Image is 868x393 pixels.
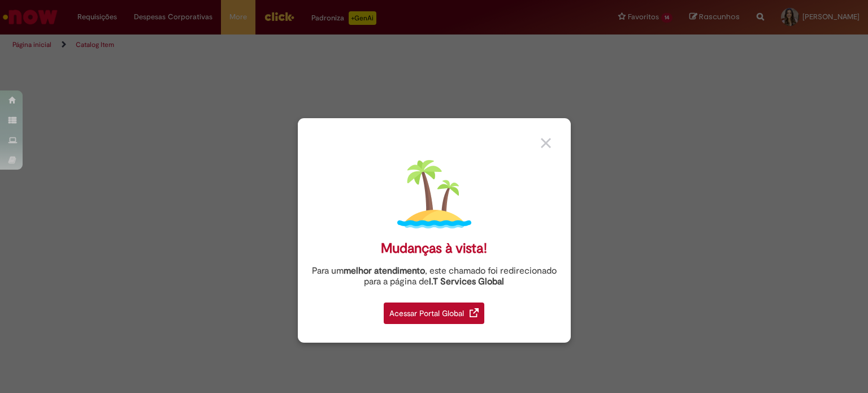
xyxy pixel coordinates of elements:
img: redirect_link.png [470,308,479,317]
div: Acessar Portal Global [384,303,484,324]
a: Acessar Portal Global [384,296,484,324]
a: I.T Services Global [429,270,504,287]
strong: melhor atendimento [344,265,425,277]
div: Mudanças à vista! [381,240,487,257]
div: Para um , este chamado foi redirecionado para a página de [306,266,562,287]
img: close_button_grey.png [541,138,551,148]
img: island.png [397,157,471,231]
